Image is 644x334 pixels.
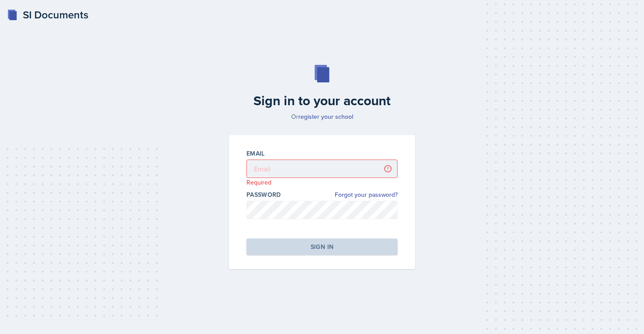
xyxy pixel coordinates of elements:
[311,242,333,251] div: Sign in
[246,178,398,187] p: Required
[224,93,420,109] h2: Sign in to your account
[298,112,353,121] a: register your school
[335,190,398,199] a: Forgot your password?
[246,149,265,158] label: Email
[246,238,398,255] button: Sign in
[7,7,88,23] a: SI Documents
[246,160,398,178] input: Email
[224,112,420,121] p: Or
[246,190,281,199] label: Password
